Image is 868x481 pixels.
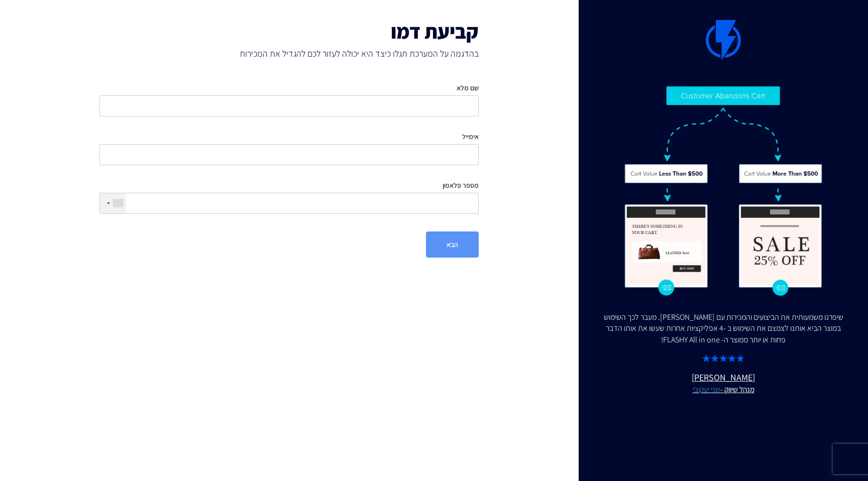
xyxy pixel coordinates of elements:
button: הבא [426,231,479,258]
div: שיפרנו משמעותית את הביצועים והמכירות עם [PERSON_NAME]. מעבר לכך השימוש במוצר הביא אותנו לצמצם את ... [599,312,848,346]
small: מנהל שיווק - [599,384,848,395]
span: בהדגמה על המערכת תגלו כיצד היא יכולה לעזור לכם להגדיל את המכירות [99,47,479,60]
u: [PERSON_NAME] [599,371,848,395]
h1: קביעת דמו [99,20,479,42]
label: אימייל [462,132,479,142]
a: שני יעקובי [693,384,720,394]
label: מספר פלאפון [443,180,479,190]
label: שם מלא [457,83,479,93]
img: Flashy [624,85,823,296]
